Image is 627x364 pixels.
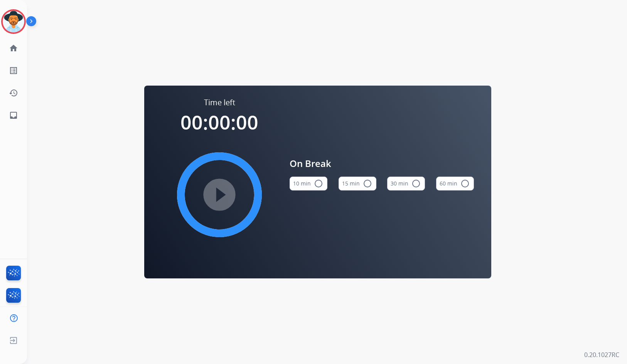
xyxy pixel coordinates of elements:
[584,350,619,359] p: 0.20.1027RC
[387,177,425,190] button: 30 min
[290,157,474,170] span: On Break
[290,177,327,190] button: 10 min
[9,44,18,53] mat-icon: home
[363,179,372,188] mat-icon: radio_button_unchecked
[9,88,18,98] mat-icon: history
[314,179,323,188] mat-icon: radio_button_unchecked
[460,179,470,188] mat-icon: radio_button_unchecked
[339,177,376,190] button: 15 min
[9,111,18,120] mat-icon: inbox
[204,97,235,108] span: Time left
[180,109,258,135] span: 00:00:00
[9,66,18,75] mat-icon: list_alt
[411,179,421,188] mat-icon: radio_button_unchecked
[3,11,24,32] img: avatar
[436,177,474,190] button: 60 min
